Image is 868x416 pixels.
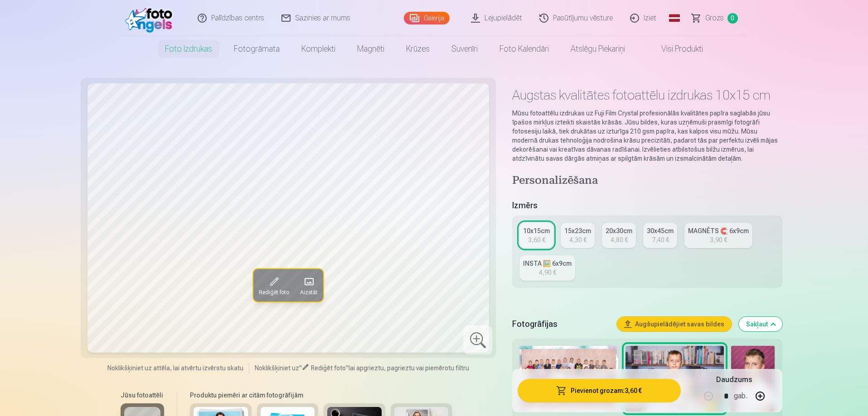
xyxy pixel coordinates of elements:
[539,268,556,277] div: 4,90 €
[349,364,469,372] span: lai apgrieztu, pagrieztu vai piemērotu filtru
[705,13,724,24] span: Grozs
[734,385,747,407] div: gab.
[519,255,575,281] a: INSTA 🖼️ 6x9cm4,90 €
[121,391,164,400] h6: Jūsu fotoattēli
[564,226,591,235] div: 15x23cm
[346,364,349,372] span: "
[253,269,295,301] button: Rediģēt foto
[560,36,636,62] a: Atslēgu piekariņi
[684,223,752,248] a: MAGNĒTS 🧲 6x9cm3,90 €
[346,36,395,62] a: Magnēti
[291,36,346,62] a: Komplekti
[606,226,632,235] div: 20x30cm
[295,269,323,301] button: Aizstāt
[186,391,456,400] h6: Produktu piemēri ar citām fotogrāfijām
[512,318,609,330] h5: Fotogrāfijas
[512,87,782,103] h1: Augstas kvalitātes fotoattēlu izdrukas 10x15 cm
[255,364,299,372] span: Noklikšķiniet uz
[154,36,223,62] a: Foto izdrukas
[643,223,677,248] a: 30x45cm7,40 €
[404,12,450,24] a: Galerija
[727,13,738,24] span: 0
[259,289,289,296] span: Rediģēt foto
[528,235,545,244] div: 3,60 €
[300,289,318,296] span: Aizstāt
[223,36,291,62] a: Fotogrāmata
[523,259,572,268] div: INSTA 🖼️ 6x9cm
[395,36,441,62] a: Krūzes
[636,36,714,62] a: Visi produkti
[489,36,560,62] a: Foto kalendāri
[512,174,782,188] h4: Personalizēšana
[441,36,489,62] a: Suvenīri
[519,223,553,248] a: 10x15cm3,60 €
[561,223,595,248] a: 15x23cm4,30 €
[647,226,674,235] div: 30x45cm
[688,226,749,235] div: MAGNĒTS 🧲 6x9cm
[602,223,636,248] a: 20x30cm4,80 €
[125,4,177,33] img: /fa1
[569,235,587,244] div: 4,30 €
[299,364,302,372] span: "
[617,317,732,331] button: Augšupielādējiet savas bildes
[652,235,669,244] div: 7,40 €
[523,226,550,235] div: 10x15cm
[512,199,782,212] h5: Izmērs
[611,235,628,244] div: 4,80 €
[311,364,346,372] span: Rediģēt foto
[107,363,243,373] span: Noklikšķiniet uz attēla, lai atvērtu izvērstu skatu
[518,379,680,402] button: Pievienot grozam:3,60 €
[710,235,727,244] div: 3,90 €
[512,109,782,163] p: Mūsu fotoattēlu izdrukas uz Fuji Film Crystal profesionālās kvalitātes papīra saglabās jūsu īpašo...
[716,374,752,385] h5: Daudzums
[739,317,782,331] button: Sakļaut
